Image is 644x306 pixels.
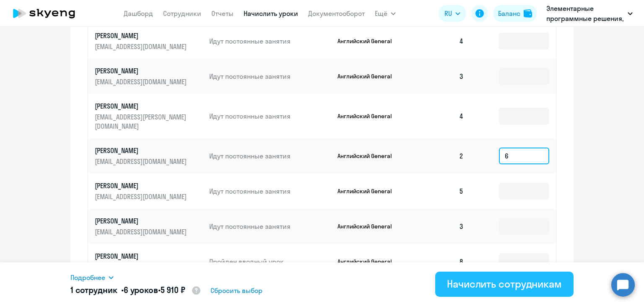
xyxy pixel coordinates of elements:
[447,277,562,290] div: Начислить сотрудникам
[210,285,262,296] span: Сбросить выбор
[338,112,400,120] p: Английский General
[95,42,189,51] p: [EMAIL_ADDRESS][DOMAIN_NAME]
[435,272,574,297] button: Начислить сотрудникам
[95,216,189,226] p: [PERSON_NAME]
[95,101,203,131] a: [PERSON_NAME][EMAIL_ADDRESS][PERSON_NAME][DOMAIN_NAME]
[209,257,331,266] p: Пройден вводный урок
[338,37,400,45] p: Английский General
[95,77,189,86] p: [EMAIL_ADDRESS][DOMAIN_NAME]
[308,9,365,18] a: Документооборот
[244,9,298,18] a: Начислить уроки
[95,66,189,75] p: [PERSON_NAME]
[70,272,105,283] span: Подробнее
[95,101,189,111] p: [PERSON_NAME]
[95,31,203,51] a: [PERSON_NAME][EMAIL_ADDRESS][DOMAIN_NAME]
[498,8,520,18] div: Баланс
[95,192,189,201] p: [EMAIL_ADDRESS][DOMAIN_NAME]
[338,187,400,195] p: Английский General
[95,252,189,261] p: [PERSON_NAME]
[412,138,470,174] td: 2
[412,174,470,209] td: 5
[95,181,189,190] p: [PERSON_NAME]
[412,244,470,279] td: 8
[542,3,637,23] button: Элементарные программные решения, ЭЛЕМЕНТАРНЫЕ ПРОГРАММНЫЕ РЕШЕНИЯ, ООО
[493,5,537,22] button: Балансbalance
[338,152,400,160] p: Английский General
[163,9,201,18] a: Сотрудники
[209,72,331,81] p: Идут постоянные занятия
[524,9,532,18] img: balance
[375,5,396,22] button: Ещё
[95,31,189,40] p: [PERSON_NAME]
[70,284,201,297] h5: 1 сотрудник • •
[211,9,234,18] a: Отчеты
[209,151,331,161] p: Идут постоянные занятия
[412,23,470,59] td: 4
[95,227,189,236] p: [EMAIL_ADDRESS][DOMAIN_NAME]
[95,181,203,201] a: [PERSON_NAME][EMAIL_ADDRESS][DOMAIN_NAME]
[444,8,452,18] span: RU
[439,5,466,22] button: RU
[338,258,400,265] p: Английский General
[95,216,203,236] a: [PERSON_NAME][EMAIL_ADDRESS][DOMAIN_NAME]
[412,59,470,94] td: 3
[95,146,203,166] a: [PERSON_NAME][EMAIL_ADDRESS][DOMAIN_NAME]
[95,66,203,86] a: [PERSON_NAME][EMAIL_ADDRESS][DOMAIN_NAME]
[209,222,331,231] p: Идут постоянные занятия
[375,8,387,18] span: Ещё
[95,157,189,166] p: [EMAIL_ADDRESS][DOMAIN_NAME]
[209,112,331,121] p: Идут постоянные занятия
[95,112,189,131] p: [EMAIL_ADDRESS][PERSON_NAME][DOMAIN_NAME]
[209,187,331,196] p: Идут постоянные занятия
[546,3,624,23] p: Элементарные программные решения, ЭЛЕМЕНТАРНЫЕ ПРОГРАММНЫЕ РЕШЕНИЯ, ООО
[338,223,400,230] p: Английский General
[161,285,185,295] span: 5 910 ₽
[124,285,158,295] span: 6 уроков
[209,36,331,46] p: Идут постоянные занятия
[412,209,470,244] td: 3
[338,73,400,80] p: Английский General
[412,94,470,138] td: 4
[124,9,153,18] a: Дашборд
[95,146,189,155] p: [PERSON_NAME]
[95,252,203,272] a: [PERSON_NAME][EMAIL_ADDRESS][DOMAIN_NAME]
